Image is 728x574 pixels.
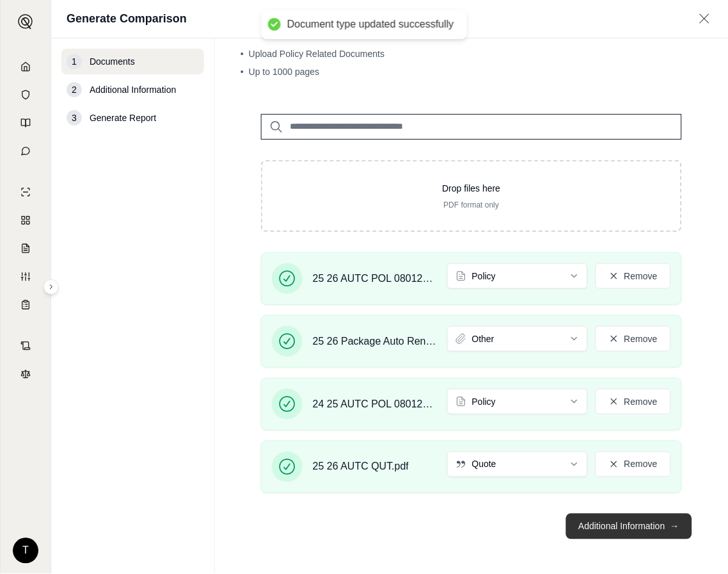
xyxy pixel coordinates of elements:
[67,110,82,126] div: 3
[13,538,38,564] div: T
[313,334,437,349] span: 25 26 Package Auto Renewal Proposal.pdf
[596,452,671,477] button: Remove
[313,459,409,475] span: 25 26 AUTC QUT.pdf
[249,49,384,59] span: Upload Policy Related Documents
[313,397,437,412] span: 24 25 AUTC POL 080124 Renewal EBA 0624360.pdf
[8,138,43,164] a: Chat
[67,10,187,28] h1: Generate Comparison
[18,14,33,29] img: Expand sidebar
[8,264,43,290] a: Custom Report
[90,111,156,124] span: Generate Report
[67,82,82,97] div: 2
[566,514,692,539] button: Additional Information→
[13,9,38,35] button: Expand sidebar
[596,326,671,352] button: Remove
[241,49,244,59] span: •
[596,263,671,289] button: Remove
[8,179,43,205] a: Single Policy
[596,389,671,414] button: Remove
[8,82,43,108] a: Documents Vault
[241,67,244,77] span: •
[249,67,320,77] span: Up to 1000 pages
[90,55,135,68] span: Documents
[8,333,43,359] a: Contract Analysis
[90,83,176,96] span: Additional Information
[8,110,43,136] a: Prompt Library
[8,236,43,261] a: Claim Coverage
[313,271,437,286] span: 25 26 AUTC POL 080125 Renewal EBA 0624360.pdf
[44,279,59,295] button: Expand sidebar
[67,54,82,69] div: 1
[670,520,679,533] span: →
[8,54,43,79] a: Home
[283,182,660,195] p: Drop files here
[8,208,43,233] a: Policy Comparisons
[8,292,43,318] a: Coverage Table
[287,18,454,31] div: Document type updated successfully
[8,361,43,387] a: Legal Search Engine
[283,200,660,210] p: PDF format only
